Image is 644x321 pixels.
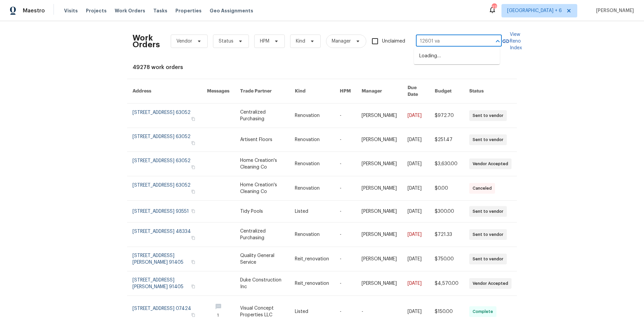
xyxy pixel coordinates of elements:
[132,35,160,48] h2: Work Orders
[356,79,402,104] th: Manager
[356,176,402,201] td: [PERSON_NAME]
[289,176,334,201] td: Renovation
[334,128,356,152] td: -
[153,8,167,13] span: Tasks
[289,104,334,128] td: Renovation
[260,38,269,45] span: HPM
[334,79,356,104] th: HPM
[289,271,334,296] td: Reit_renovation
[235,128,289,152] td: Artisent Floors
[464,79,517,104] th: Status
[382,38,405,45] span: Unclaimed
[334,271,356,296] td: -
[334,104,356,128] td: -
[356,271,402,296] td: [PERSON_NAME]
[86,7,107,14] span: Projects
[127,79,202,104] th: Address
[132,64,512,71] div: 49278 work orders
[190,164,196,170] button: Copy Address
[202,79,235,104] th: Messages
[190,259,196,265] button: Copy Address
[235,152,289,176] td: Home Creation's Cleaning Co
[334,201,356,222] td: -
[493,37,502,46] button: Close
[23,7,45,14] span: Maestro
[289,79,334,104] th: Kind
[235,201,289,222] td: Tidy Pools
[593,7,634,14] span: [PERSON_NAME]
[190,189,196,195] button: Copy Address
[235,247,289,271] td: Quality General Service
[332,38,351,45] span: Manager
[219,38,233,45] span: Status
[190,208,196,214] button: Copy Address
[190,116,196,122] button: Copy Address
[289,152,334,176] td: Renovation
[296,38,305,45] span: Kind
[190,140,196,146] button: Copy Address
[356,104,402,128] td: [PERSON_NAME]
[492,4,496,11] div: 27
[235,176,289,201] td: Home Creation's Cleaning Co
[507,7,562,14] span: [GEOGRAPHIC_DATA] + 6
[402,79,429,104] th: Due Date
[190,312,196,318] button: Copy Address
[190,283,196,290] button: Copy Address
[289,201,334,222] td: Listed
[356,247,402,271] td: [PERSON_NAME]
[502,31,522,51] a: View Reno Index
[334,152,356,176] td: -
[416,36,483,47] input: Enter in an address
[334,222,356,247] td: -
[235,222,289,247] td: Centralized Purchasing
[64,7,78,14] span: Visits
[414,48,500,64] div: Loading…
[210,7,253,14] span: Geo Assignments
[334,247,356,271] td: -
[334,176,356,201] td: -
[235,79,289,104] th: Trade Partner
[175,7,202,14] span: Properties
[429,79,464,104] th: Budget
[356,152,402,176] td: [PERSON_NAME]
[289,247,334,271] td: Reit_renovation
[190,235,196,241] button: Copy Address
[289,128,334,152] td: Renovation
[356,222,402,247] td: [PERSON_NAME]
[176,38,192,45] span: Vendor
[356,128,402,152] td: [PERSON_NAME]
[289,222,334,247] td: Renovation
[356,201,402,222] td: [PERSON_NAME]
[115,7,145,14] span: Work Orders
[235,104,289,128] td: Centralized Purchasing
[235,271,289,296] td: Duke Construction Inc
